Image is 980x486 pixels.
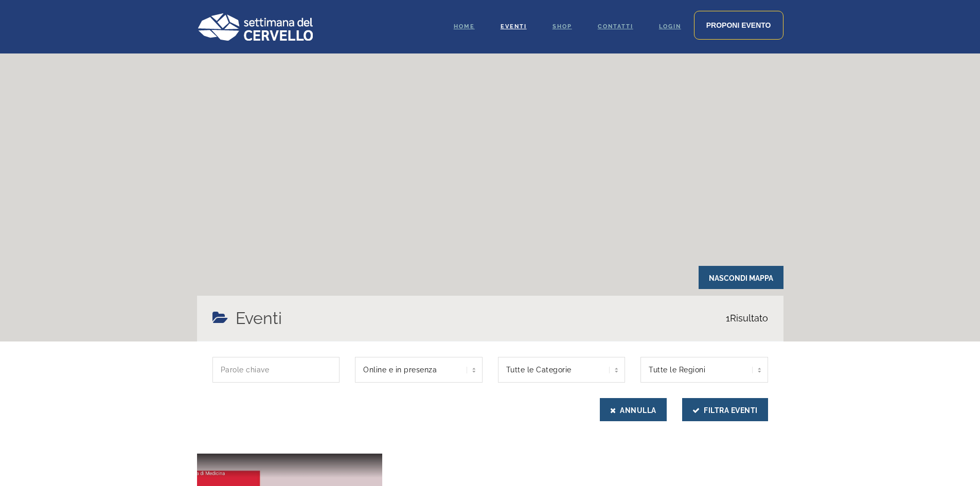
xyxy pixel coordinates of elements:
[197,13,313,41] img: Logo
[694,11,783,40] a: Proponi evento
[600,398,667,421] button: Annulla
[212,357,340,383] input: Parole chiave
[726,306,768,331] span: Risultato
[706,21,771,29] span: Proponi evento
[726,313,730,323] span: 1
[659,23,681,30] span: Login
[699,266,783,289] span: Nascondi Mappa
[682,398,768,421] button: Filtra Eventi
[236,306,282,331] h4: Eventi
[553,23,572,30] span: Shop
[598,23,633,30] span: Contatti
[454,23,475,30] span: Home
[501,23,527,30] span: Eventi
